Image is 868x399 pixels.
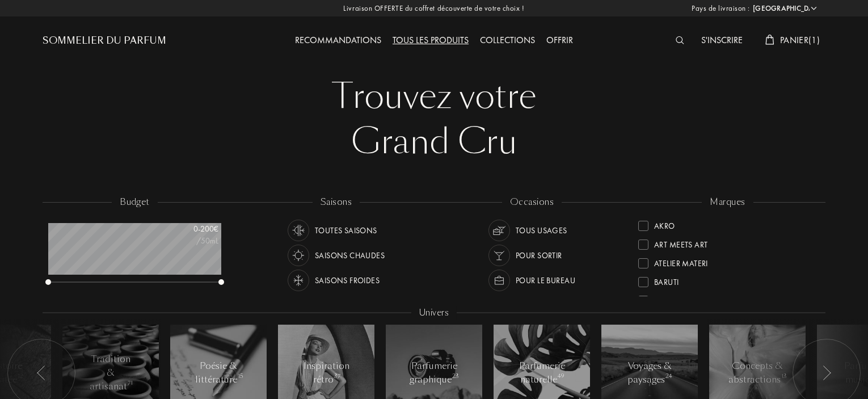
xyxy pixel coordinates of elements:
[692,3,750,14] span: Pays de livraison :
[290,247,306,263] img: usage_season_hot_white.svg
[822,366,831,380] img: arr_left.svg
[654,291,710,306] div: Binet-Papillon
[516,270,575,291] div: Pour le bureau
[162,235,218,247] div: /50mL
[491,272,507,288] img: usage_occasion_work_white.svg
[290,272,306,288] img: usage_season_cold_white.svg
[289,34,387,46] a: Recommandations
[654,254,708,269] div: Atelier Materi
[51,119,817,165] div: Grand Cru
[313,196,360,209] div: saisons
[491,247,507,263] img: usage_occasion_party_white.svg
[696,34,748,46] a: S'inscrire
[387,34,474,46] a: Tous les produits
[696,33,748,48] div: S'inscrire
[411,306,457,320] div: Univers
[676,36,684,44] img: search_icn_white.svg
[387,33,474,48] div: Tous les produits
[654,216,675,232] div: Akro
[474,34,541,46] a: Collections
[162,223,218,235] div: 0 - 200 €
[516,220,567,241] div: Tous usages
[315,245,385,266] div: Saisons chaudes
[195,359,243,387] div: Poésie & littérature
[654,272,679,288] div: Baruti
[51,74,817,119] div: Trouvez votre
[315,270,380,291] div: Saisons froides
[654,235,707,250] div: Art Meets Art
[765,35,774,45] img: cart_white.svg
[558,372,564,380] span: 49
[702,196,753,209] div: marques
[302,359,351,387] div: Inspiration rétro
[780,34,820,46] span: Panier ( 1 )
[315,220,377,241] div: Toutes saisons
[516,245,562,266] div: Pour sortir
[541,34,579,46] a: Offrir
[491,222,507,238] img: usage_occasion_all_white.svg
[37,366,46,380] img: arr_left.svg
[290,222,306,238] img: usage_season_average_white.svg
[452,372,459,380] span: 23
[665,372,672,380] span: 24
[518,359,566,387] div: Parfumerie naturelle
[289,33,387,48] div: Recommandations
[112,196,158,209] div: budget
[238,372,243,380] span: 15
[410,359,458,387] div: Parfumerie graphique
[502,196,562,209] div: occasions
[334,372,340,380] span: 37
[541,33,579,48] div: Offrir
[626,359,674,387] div: Voyages & paysages
[474,33,541,48] div: Collections
[43,34,166,48] a: Sommelier du Parfum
